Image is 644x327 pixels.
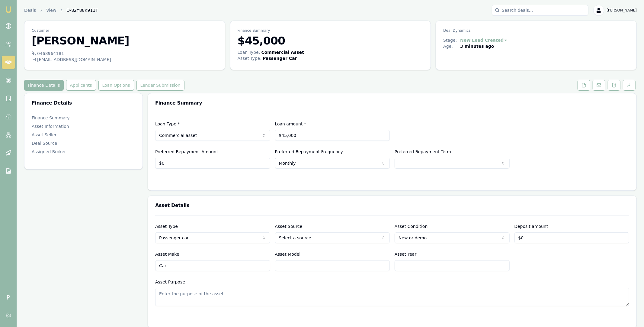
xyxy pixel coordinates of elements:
[238,35,424,47] h3: $45,000
[238,49,260,55] div: Loan Type:
[65,80,97,91] a: Applicants
[2,291,15,304] span: P
[238,28,424,33] p: Finance Summary
[155,280,185,284] label: Asset Purpose
[97,80,135,91] a: Loan Options
[155,203,629,208] h3: Asset Details
[46,7,56,13] a: View
[263,55,297,61] div: Passenger Car
[443,43,460,49] div: Age:
[32,132,135,138] div: Asset Seller
[275,252,301,257] label: Asset Model
[275,121,306,126] label: Loan amount *
[5,6,12,13] img: emu-icon-u.png
[492,5,588,16] input: Search deals
[514,224,548,229] label: Deposit amount
[32,149,135,155] div: Assigned Broker
[32,57,218,63] div: [EMAIL_ADDRESS][DOMAIN_NAME]
[155,121,180,126] label: Loan Type *
[32,115,135,121] div: Finance Summary
[136,80,184,91] button: Lender Submission
[32,50,218,57] div: 0468964181
[460,37,508,43] button: New Lead Created
[155,252,179,257] label: Asset Make
[135,80,186,91] a: Lender Submission
[32,35,218,47] h3: [PERSON_NAME]
[155,224,178,229] label: Asset Type
[66,80,96,91] button: Applicants
[395,252,416,257] label: Asset Year
[24,7,36,13] a: Deals
[395,224,428,229] label: Asset Condition
[155,149,218,154] label: Preferred Repayment Amount
[275,149,343,154] label: Preferred Repayment Frequency
[32,140,135,146] div: Deal Source
[443,28,629,33] p: Deal Dynamics
[460,43,494,49] div: 3 minutes ago
[443,37,460,43] div: Stage:
[32,28,218,33] p: Customer
[24,80,64,91] button: Finance Details
[275,130,390,141] input: $
[514,232,630,243] input: $
[607,8,637,13] span: [PERSON_NAME]
[24,7,98,13] nav: breadcrumb
[395,149,451,154] label: Preferred Repayment Term
[32,101,135,105] h3: Finance Details
[98,80,134,91] button: Loan Options
[66,7,98,13] span: D-82Y88K911T
[155,101,629,105] h3: Finance Summary
[32,123,135,129] div: Asset Information
[275,224,303,229] label: Asset Source
[238,55,262,61] div: Asset Type :
[155,158,270,169] input: $
[261,49,304,55] div: Commercial Asset
[24,80,65,91] a: Finance Details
